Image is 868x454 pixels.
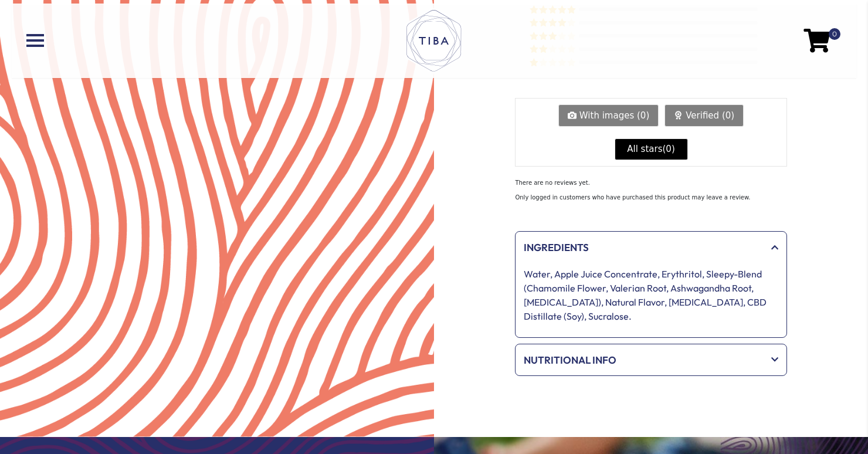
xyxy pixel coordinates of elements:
span: 0 [829,28,840,40]
span: 0 [666,144,672,154]
span: Nutritional Info [524,353,762,368]
p: There are no reviews yet. [515,178,786,187]
span: 0 [640,110,646,121]
span: Ingredients [524,240,762,255]
a: Verified (0) [664,104,744,127]
p: Water, Apple Juice Concentrate, Erythritol, Sleepy-Blend (Chamomile Flower, Valerian Root, Ashwag... [524,267,778,323]
p: Only logged in customers who have purchased this product may leave a review. [515,193,786,202]
a: With images (0) [558,104,659,127]
span: 0 [725,110,731,121]
a: 0 [803,37,830,43]
span: All stars( ) [627,144,675,154]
